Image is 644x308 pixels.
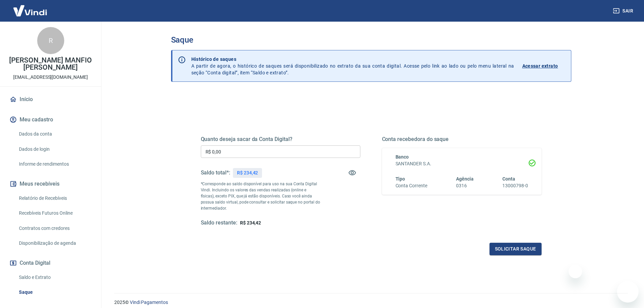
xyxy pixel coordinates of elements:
button: Solicitar saque [490,243,542,255]
a: Dados da conta [16,127,93,141]
p: Histórico de saques [191,56,514,63]
a: Início [8,92,93,107]
h6: SANTANDER S.A. [396,160,528,167]
p: *Corresponde ao saldo disponível para uso na sua Conta Digital Vindi. Incluindo os valores das ve... [201,181,320,211]
a: Dados de login [16,142,93,156]
a: Acessar extrato [522,56,566,76]
p: R$ 234,42 [237,169,258,176]
a: Saque [16,285,93,299]
h5: Saldo restante: [201,219,237,227]
button: Meus recebíveis [8,176,93,191]
span: Conta [502,176,515,182]
p: [EMAIL_ADDRESS][DOMAIN_NAME] [13,74,88,81]
h3: Saque [171,35,571,45]
a: Relatório de Recebíveis [16,191,93,205]
a: Informe de rendimentos [16,157,93,171]
p: A partir de agora, o histórico de saques será disponibilizado no extrato da sua conta digital. Ac... [191,56,514,76]
a: Saldo e Extrato [16,270,93,284]
button: Meu cadastro [8,112,93,127]
img: Vindi [8,0,52,21]
span: Agência [456,176,474,182]
p: Acessar extrato [522,63,558,69]
p: [PERSON_NAME] MANFIO [PERSON_NAME] [5,57,96,71]
a: Contratos com credores [16,221,93,235]
span: Tipo [396,176,405,182]
iframe: Botão para abrir a janela de mensagens [617,281,639,303]
h5: Saldo total*: [201,169,230,176]
a: Vindi Pagamentos [130,300,168,305]
h6: 0316 [456,182,474,189]
span: Banco [396,154,409,160]
a: Disponibilização de agenda [16,236,93,250]
button: Conta Digital [8,256,93,270]
h6: 13000798-0 [502,182,528,189]
span: R$ 234,42 [240,220,261,226]
h6: Conta Corrente [396,182,427,189]
div: R [37,27,64,54]
iframe: Fechar mensagem [569,265,582,278]
h5: Quanto deseja sacar da Conta Digital? [201,136,360,143]
p: 2025 © [114,299,628,306]
a: Recebíveis Futuros Online [16,206,93,220]
h5: Conta recebedora do saque [382,136,542,143]
button: Sair [612,5,636,17]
